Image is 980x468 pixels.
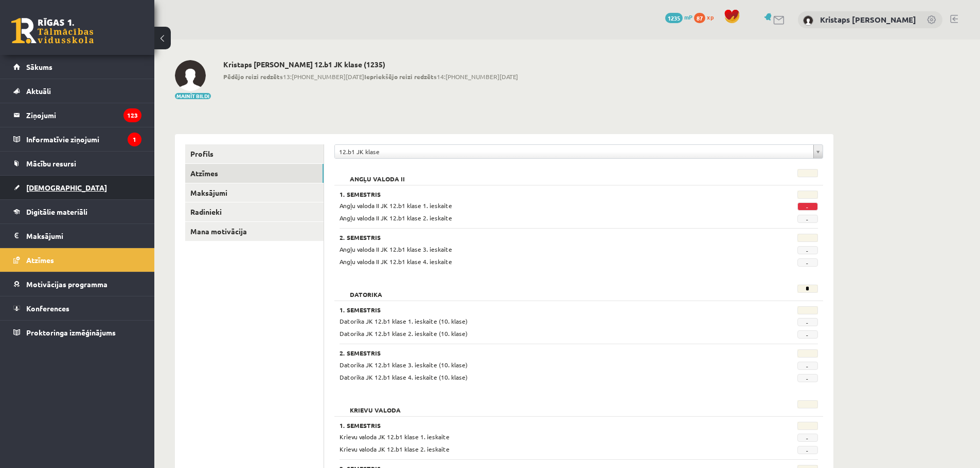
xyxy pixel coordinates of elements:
span: - [797,374,818,382]
span: - [797,246,818,254]
span: Digitālie materiāli [26,207,87,216]
a: Informatīvie ziņojumi1 [13,127,141,151]
b: Pēdējo reizi redzēts [223,72,283,81]
span: 13:[PHONE_NUMBER][DATE] 14:[PHONE_NUMBER][DATE] [223,72,518,81]
span: - [797,446,818,454]
h3: 1. Semestris [340,306,736,313]
a: Motivācijas programma [13,272,141,296]
img: Kristaps Uldis Gothards [175,60,206,91]
span: Datorika JK 12.b1 klase 3. ieskaite (10. klase) [340,361,468,369]
span: Sākums [26,62,52,71]
h2: Krievu valoda [340,400,411,410]
a: Sākums [13,55,141,79]
a: Atzīmes [13,248,141,272]
h3: 2. Semestris [340,349,736,357]
span: Datorika JK 12.b1 klase 4. ieskaite (10. klase) [340,373,468,381]
span: Atzīmes [26,255,54,265]
a: [DEMOGRAPHIC_DATA] [13,176,141,199]
legend: Maksājumi [26,224,141,248]
a: 1235 mP [665,13,692,21]
span: Krievu valoda JK 12.b1 klase 1. ieskaite [340,433,450,441]
span: xp [707,13,714,21]
span: 12.b1 JK klase [339,145,809,158]
span: 87 [694,13,705,23]
span: mP [684,13,692,21]
span: Krievu valoda JK 12.b1 klase 2. ieskaite [340,445,450,453]
span: - [797,434,818,442]
h2: Angļu valoda II [340,169,415,179]
img: Kristaps Uldis Gothards [803,15,813,26]
a: Mācību resursi [13,152,141,175]
a: Mana motivācija [185,222,324,241]
a: Maksājumi [13,224,141,248]
span: Proktoringa izmēģinājums [26,328,116,337]
a: Proktoringa izmēģinājums [13,321,141,344]
span: - [797,202,818,211]
a: Radinieki [185,202,324,221]
a: Profils [185,144,324,163]
h2: Kristaps [PERSON_NAME] 12.b1 JK klase (1235) [223,60,518,69]
a: Atzīmes [185,164,324,183]
span: 1235 [665,13,683,23]
span: Datorika JK 12.b1 klase 1. ieskaite (10. klase) [340,317,468,325]
a: Digitālie materiāli [13,200,141,223]
a: Aktuāli [13,79,141,103]
span: Angļu valoda II JK 12.b1 klase 1. ieskaite [340,201,452,210]
span: Angļu valoda II JK 12.b1 klase 4. ieskaite [340,257,452,266]
a: Ziņojumi123 [13,103,141,127]
h3: 2. Semestris [340,234,736,241]
a: Konferences [13,296,141,320]
h3: 1. Semestris [340,422,736,429]
span: Angļu valoda II JK 12.b1 klase 3. ieskaite [340,245,452,253]
a: Maksājumi [185,183,324,202]
span: - [797,330,818,339]
a: Rīgas 1. Tālmācības vidusskola [11,18,94,44]
span: Datorika JK 12.b1 klase 2. ieskaite (10. klase) [340,329,468,338]
i: 1 [128,133,141,146]
legend: Ziņojumi [26,103,141,127]
span: - [797,258,818,267]
h2: Datorika [340,285,393,295]
span: - [797,215,818,223]
b: Iepriekšējo reizi redzēts [364,72,437,81]
span: - [797,318,818,326]
a: Kristaps [PERSON_NAME] [820,14,916,25]
legend: Informatīvie ziņojumi [26,127,141,151]
span: Konferences [26,304,69,313]
h3: 1. Semestris [340,191,736,198]
span: Mācību resursi [26,159,76,168]
span: Motivācijas programma [26,279,108,289]
span: Angļu valoda II JK 12.b1 klase 2. ieskaite [340,214,452,222]
button: Mainīt bildi [175,93,211,99]
a: 87 xp [694,13,719,21]
span: [DEMOGRAPHIC_DATA] [26,183,107,192]
a: 12.b1 JK klase [335,145,823,158]
span: - [797,362,818,370]
i: 123 [123,108,141,122]
span: Aktuāli [26,86,51,96]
